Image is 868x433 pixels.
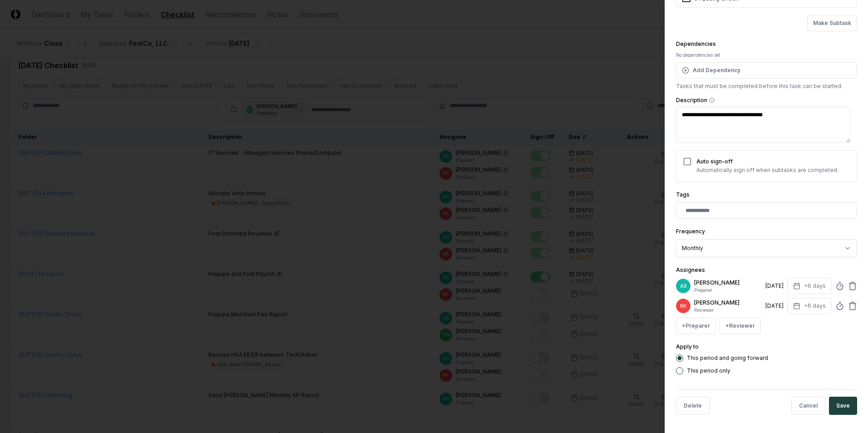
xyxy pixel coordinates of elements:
label: Assignees [676,266,705,273]
div: [DATE] [765,282,784,290]
div: No dependencies set [676,52,857,59]
label: Apply to [676,343,699,350]
label: Description [676,98,857,103]
label: This period only [687,368,730,374]
button: Description [709,98,715,103]
button: +6 days [787,278,832,294]
label: Auto sign-off [696,158,733,165]
span: AS [680,283,686,290]
button: Cancel [791,397,825,415]
p: [PERSON_NAME] [694,299,762,307]
div: [DATE] [765,302,784,310]
label: Frequency [676,228,705,235]
p: Reviewer [694,307,762,314]
button: +Reviewer [720,318,761,334]
label: This period and going forward [687,355,768,361]
p: [PERSON_NAME] [694,279,762,287]
button: Make Subtask [807,15,857,31]
button: +Preparer [676,318,716,334]
p: Automatically sign off when subtasks are completed. [696,166,838,174]
p: Preparer [694,287,762,294]
button: Save [829,397,857,415]
p: Tasks that must be completed before this task can be started. [676,82,857,90]
button: Add Dependency [676,62,857,79]
span: RK [680,303,686,310]
label: Tags [676,191,690,198]
label: Dependencies [676,40,716,47]
button: +6 days [787,298,832,314]
button: Delete [676,397,710,415]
